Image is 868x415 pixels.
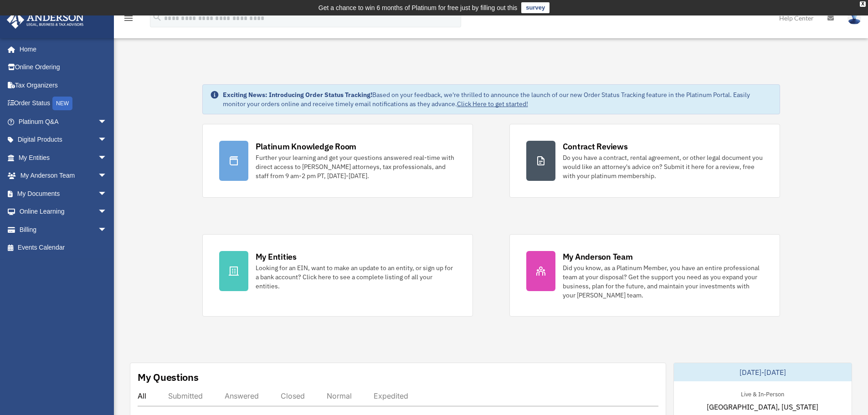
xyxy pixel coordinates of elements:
[281,391,305,400] div: Closed
[168,391,203,400] div: Submitted
[223,90,772,108] div: Based on your feedback, we're thrilled to announce the launch of our new Order Status Tracking fe...
[509,234,780,317] a: My Anderson Team Did you know, as a Platinum Member, you have an entire professional team at your...
[707,401,818,412] span: [GEOGRAPHIC_DATA], [US_STATE]
[327,391,352,400] div: Normal
[123,13,134,24] i: menu
[98,113,116,131] span: arrow_drop_down
[256,263,456,291] div: Looking for an EIN, want to make an update to an entity, or sign up for a bank account? Click her...
[674,363,852,381] div: [DATE]-[DATE]
[6,40,116,58] a: Home
[4,11,87,29] img: Anderson Advisors Platinum Portal
[563,263,763,300] div: Did you know, as a Platinum Member, you have an entire professional team at your disposal? Get th...
[98,184,116,203] span: arrow_drop_down
[98,149,116,167] span: arrow_drop_down
[6,239,121,257] a: Events Calendar
[98,131,116,149] span: arrow_drop_down
[98,203,116,221] span: arrow_drop_down
[563,141,628,152] div: Contract Reviews
[123,16,134,24] a: menu
[98,167,116,185] span: arrow_drop_down
[6,113,121,131] a: Platinum Q&Aarrow_drop_down
[225,391,259,400] div: Answered
[6,58,121,77] a: Online Ordering
[6,203,121,221] a: Online Learningarrow_drop_down
[734,389,791,398] div: Live & In-Person
[563,153,763,180] div: Do you have a contract, rental agreement, or other legal document you would like an attorney's ad...
[256,141,357,152] div: Platinum Knowledge Room
[6,149,121,167] a: My Entitiesarrow_drop_down
[318,2,518,13] div: Get a chance to win 6 months of Platinum for free just by filling out this
[6,131,121,149] a: Digital Productsarrow_drop_down
[202,234,473,317] a: My Entities Looking for an EIN, want to make an update to an entity, or sign up for a bank accoun...
[509,124,780,198] a: Contract Reviews Do you have a contract, rental agreement, or other legal document you would like...
[847,11,861,25] img: User Pic
[202,124,473,198] a: Platinum Knowledge Room Further your learning and get your questions answered real-time with dire...
[6,94,121,113] a: Order StatusNEW
[374,391,408,400] div: Expedited
[521,2,550,13] a: survey
[52,97,72,110] div: NEW
[6,76,121,94] a: Tax Organizers
[6,167,121,185] a: My Anderson Teamarrow_drop_down
[563,251,633,262] div: My Anderson Team
[6,220,121,239] a: Billingarrow_drop_down
[98,220,116,239] span: arrow_drop_down
[256,251,297,262] div: My Entities
[6,184,121,203] a: My Documentsarrow_drop_down
[457,100,528,108] a: Click Here to get started!
[152,12,162,22] i: search
[138,370,199,384] div: My Questions
[256,153,456,180] div: Further your learning and get your questions answered real-time with direct access to [PERSON_NAM...
[860,1,866,7] div: close
[223,91,372,99] strong: Exciting News: Introducing Order Status Tracking!
[138,391,146,400] div: All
